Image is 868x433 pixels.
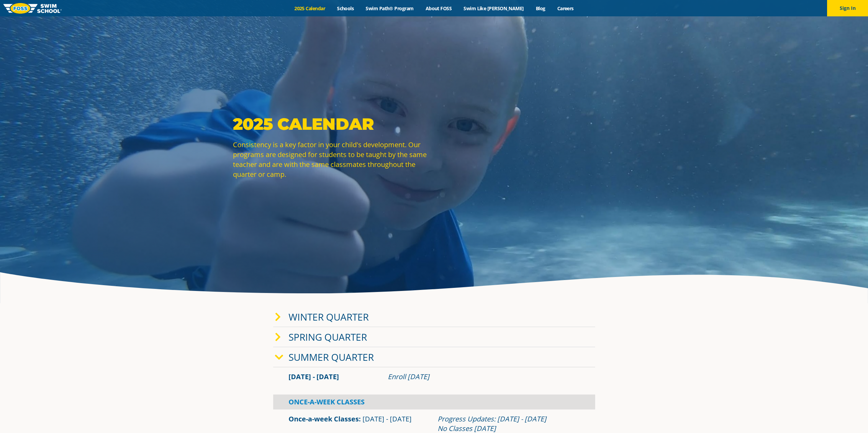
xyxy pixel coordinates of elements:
a: 2025 Calendar [289,5,331,12]
a: Careers [551,5,579,12]
a: Swim Like [PERSON_NAME] [458,5,530,12]
a: Swim Path® Program [360,5,420,12]
a: Spring Quarter [289,330,367,343]
span: [DATE] - [DATE] [363,414,412,423]
a: Winter Quarter [289,310,369,323]
a: Once-a-week Classes [289,414,359,423]
img: FOSS Swim School Logo [3,3,62,14]
a: Blog [530,5,551,12]
strong: 2025 Calendar [233,114,374,134]
a: Schools [331,5,360,12]
div: Enroll [DATE] [388,372,580,382]
div: Once-A-Week Classes [273,395,595,409]
a: About FOSS [420,5,458,12]
span: [DATE] - [DATE] [289,372,339,381]
p: Consistency is a key factor in your child's development. Our programs are designed for students t... [233,140,431,179]
a: Summer Quarter [289,351,374,364]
